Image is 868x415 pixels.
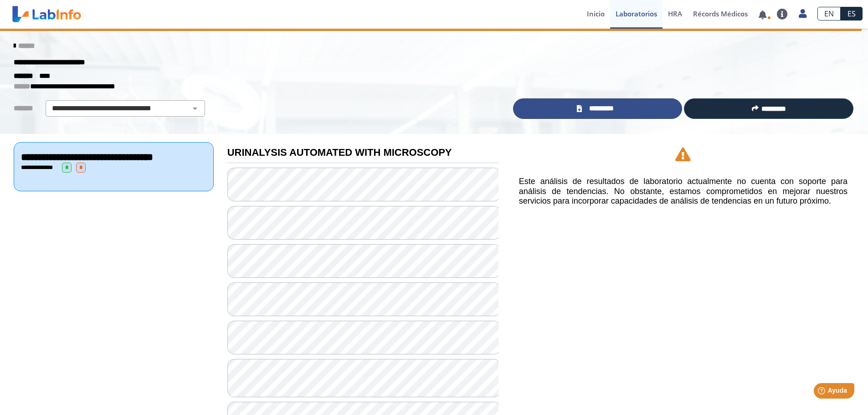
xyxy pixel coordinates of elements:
span: HRA [668,9,682,18]
a: ES [841,7,863,20]
a: EN [817,7,841,20]
iframe: Help widget launcher [787,379,858,405]
h5: Este análisis de resultados de laboratorio actualmente no cuenta con soporte para análisis de ten... [519,177,847,206]
b: URINALYSIS AUTOMATED WITH MICROSCOPY [227,147,452,158]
